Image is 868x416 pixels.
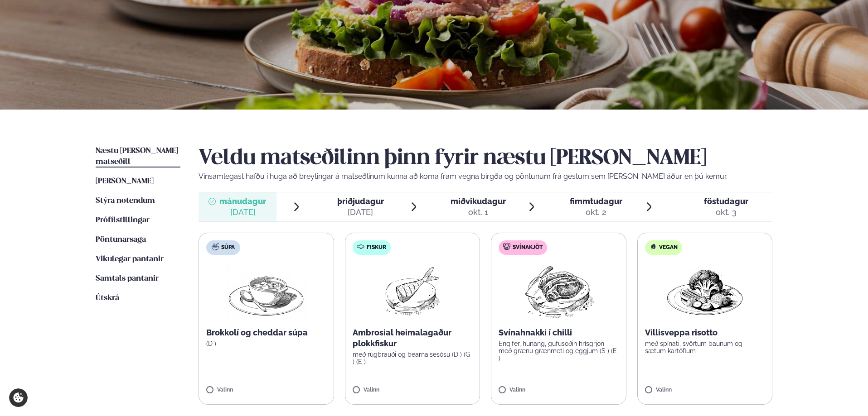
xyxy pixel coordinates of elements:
span: Vegan [659,244,678,251]
span: [PERSON_NAME] [96,177,154,185]
a: Samtals pantanir [96,273,159,284]
img: fish.svg [357,243,364,250]
img: pork.svg [503,243,510,250]
span: Prófílstillingar [96,216,150,224]
a: Cookie settings [9,388,28,407]
a: Pöntunarsaga [96,234,146,245]
div: okt. 2 [570,207,622,218]
span: Vikulegar pantanir [96,255,164,263]
span: föstudagur [704,196,748,206]
p: Svínahnakki í chilli [499,327,619,338]
p: með rúgbrauði og bearnaisesósu (D ) (G ) (E ) [353,351,473,365]
a: Stýra notendum [96,196,155,206]
div: okt. 1 [451,207,506,218]
img: Pork-Meat.png [519,262,599,320]
img: Vegan.png [665,262,745,320]
span: Fiskur [367,244,386,251]
div: [DATE] [219,207,266,218]
img: soup.svg [212,243,219,250]
span: Stýra notendum [96,197,155,205]
span: þriðjudagur [337,196,384,206]
span: Súpa [221,244,235,251]
img: fish.png [383,262,441,320]
a: Vikulegar pantanir [96,254,164,265]
a: [PERSON_NAME] [96,176,154,187]
img: Soup.png [226,262,306,320]
p: Engifer, hunang, gufusoðin hrísgrjón með grænu grænmeti og eggjum (S ) (E ) [499,340,619,362]
a: Prófílstillingar [96,215,150,226]
p: Brokkolí og cheddar súpa [206,327,326,338]
img: Vegan.svg [650,243,657,250]
span: Útskrá [96,294,119,302]
a: Næstu [PERSON_NAME] matseðill [96,146,180,167]
p: Villisveppa risotto [645,327,765,338]
span: Svínakjöt [513,244,543,251]
span: Pöntunarsaga [96,236,146,244]
p: með spínati, svörtum baunum og sætum kartöflum [645,340,765,354]
span: fimmtudagur [570,196,622,206]
a: Útskrá [96,293,119,304]
p: (D ) [206,340,326,347]
p: Vinsamlegast hafðu í huga að breytingar á matseðlinum kunna að koma fram vegna birgða og pöntunum... [199,171,772,182]
span: Samtals pantanir [96,275,159,282]
div: okt. 3 [704,207,748,218]
span: mánudagur [219,196,266,206]
p: Ambrosial heimalagaður plokkfiskur [353,327,473,349]
span: miðvikudagur [451,196,506,206]
span: Næstu [PERSON_NAME] matseðill [96,147,178,166]
div: [DATE] [337,207,384,218]
h2: Veldu matseðilinn þinn fyrir næstu [PERSON_NAME] [199,146,772,171]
